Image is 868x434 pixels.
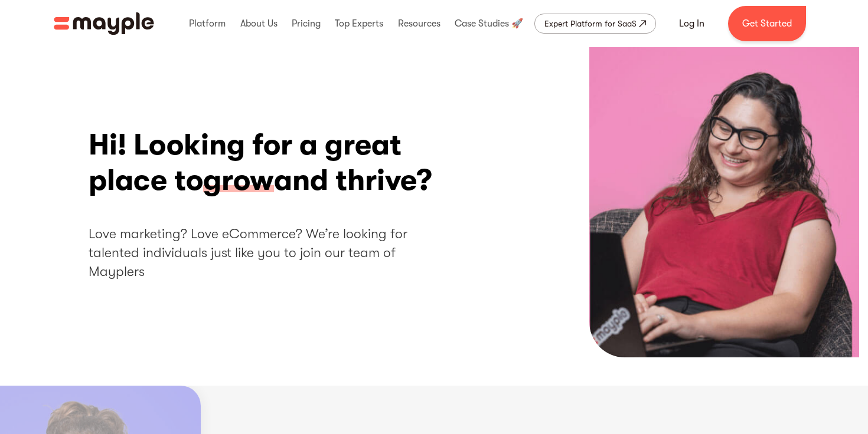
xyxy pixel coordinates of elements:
div: Expert Platform for SaaS [544,17,637,31]
a: Log In [665,9,719,38]
a: home [54,12,154,35]
img: Mayple logo [54,12,154,35]
img: Hi! Looking for a great place to grow and thrive? [589,47,859,357]
div: Pricing [289,5,324,42]
div: Platform [186,5,229,42]
div: About Us [237,5,280,42]
a: Expert Platform for SaaS [534,14,656,34]
a: Get Started [728,6,806,41]
span: grow [203,163,274,199]
div: Top Experts [332,5,386,42]
h1: Hi! Looking for a great place to and thrive? [89,127,445,198]
h2: Love marketing? Love eCommerce? We’re looking for talented individuals just like you to join our ... [89,225,445,282]
div: Resources [395,5,443,42]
